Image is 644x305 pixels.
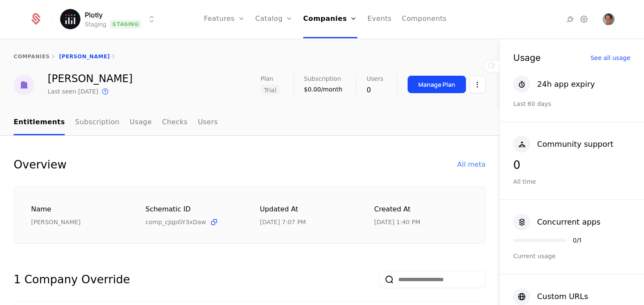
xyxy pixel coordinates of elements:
[513,288,588,305] button: Custom URLs
[603,13,615,25] button: Open user button
[31,218,125,226] div: [PERSON_NAME]
[537,138,613,150] div: Community support
[374,218,420,226] div: 7/14/25, 1:40 PM
[14,110,218,135] ul: Choose Sub Page
[198,110,218,135] a: Users
[14,54,50,60] a: companies
[162,110,187,135] a: Checks
[513,214,601,231] button: Concurrent apps
[513,136,613,153] button: Community support
[110,20,141,29] span: Staging
[408,76,466,93] button: Manage Plan
[304,76,341,82] span: Subscription
[85,10,103,20] span: Plotly
[130,110,152,135] a: Usage
[75,110,119,135] a: Subscription
[579,14,589,24] a: Settings
[146,204,240,214] div: Schematic ID
[260,218,306,226] div: 9/9/25, 7:07 PM
[14,110,486,135] nav: Main
[565,14,575,24] a: Integrations
[60,9,80,29] img: Plotly
[261,76,273,82] span: Plan
[48,87,98,96] div: Last seen [DATE]
[14,75,34,95] img: Robert Claus
[537,216,601,228] div: Concurrent apps
[14,110,65,135] a: Entitlements
[513,160,630,171] div: 0
[367,76,383,82] span: Users
[513,252,630,260] div: Current usage
[513,177,630,186] div: All time
[603,13,615,25] img: Robert Claus
[85,20,106,29] div: Staging
[48,74,132,84] div: [PERSON_NAME]
[261,85,280,95] span: Trial
[63,10,156,29] button: Select environment
[457,160,486,170] div: All meta
[260,204,354,215] div: Updated at
[573,237,581,243] div: 0 / 1
[374,204,469,215] div: Created at
[146,218,206,226] span: comp_cJqpGY3xDaw
[418,80,455,89] div: Manage Plan
[537,78,595,90] div: 24h app expiry
[367,85,383,95] div: 0
[513,76,595,93] button: 24h app expiry
[590,55,630,61] div: See all usage
[31,204,125,215] div: Name
[14,156,66,173] div: Overview
[513,53,540,62] div: Usage
[14,271,130,288] div: 1 Company Override
[537,291,588,302] div: Custom URLs
[513,100,630,108] div: Last 60 days
[469,76,486,93] button: Select action
[304,85,342,94] div: $0.00/month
